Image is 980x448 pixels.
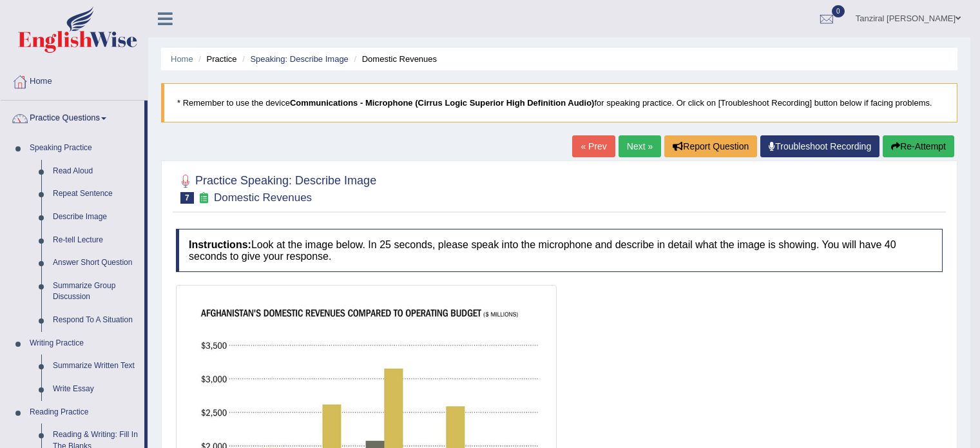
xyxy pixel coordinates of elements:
[47,251,144,275] a: Answer Short Question
[47,160,144,183] a: Read Aloud
[214,191,312,204] small: Domestic Revenues
[760,135,879,157] a: Troubleshoot Recording
[47,355,144,378] a: Summarize Written Text
[176,229,943,272] h4: Look at the image below. In 25 seconds, please speak into the microphone and describe in detail w...
[161,83,957,122] blockquote: * Remember to use the device for speaking practice. Or click on [Troubleshoot Recording] button b...
[171,54,193,64] a: Home
[189,239,251,250] b: Instructions:
[24,401,144,424] a: Reading Practice
[47,206,144,229] a: Describe Image
[47,182,144,206] a: Repeat Sentence
[572,135,615,157] a: « Prev
[250,54,348,64] a: Speaking: Describe Image
[1,64,148,96] a: Home
[180,192,194,204] span: 7
[176,171,376,204] h2: Practice Speaking: Describe Image
[24,332,144,355] a: Writing Practice
[24,137,144,160] a: Speaking Practice
[47,309,144,332] a: Respond To A Situation
[47,229,144,252] a: Re-tell Lecture
[195,53,236,65] li: Practice
[290,98,595,108] b: Communications - Microphone (Cirrus Logic Superior High Definition Audio)
[883,135,954,157] button: Re-Attempt
[197,192,211,204] small: Exam occurring question
[832,5,845,17] span: 0
[664,135,757,157] button: Report Question
[351,53,437,65] li: Domestic Revenues
[619,135,661,157] a: Next »
[47,378,144,401] a: Write Essay
[47,275,144,309] a: Summarize Group Discussion
[1,101,144,133] a: Practice Questions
